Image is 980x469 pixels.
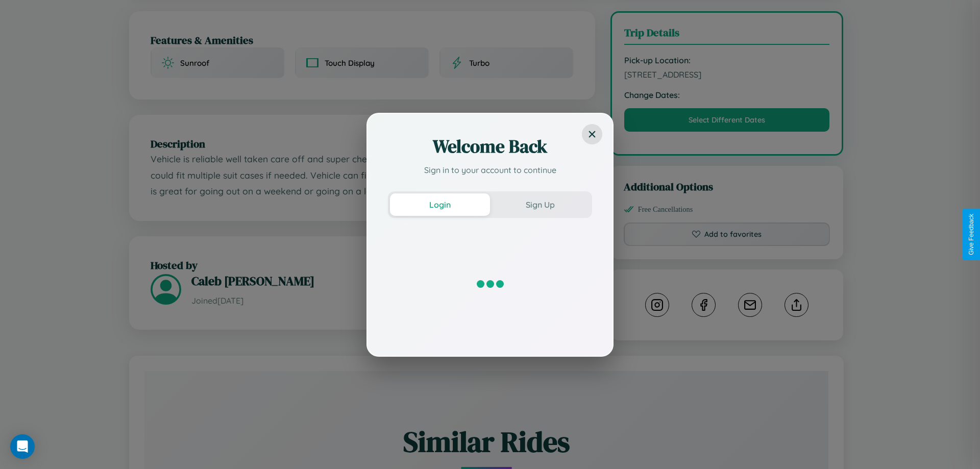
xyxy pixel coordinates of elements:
div: Open Intercom Messenger [10,434,35,459]
p: Sign in to your account to continue [388,164,592,176]
h2: Welcome Back [388,134,592,159]
div: Give Feedback [968,214,975,255]
button: Login [390,193,490,216]
button: Sign Up [490,193,590,216]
